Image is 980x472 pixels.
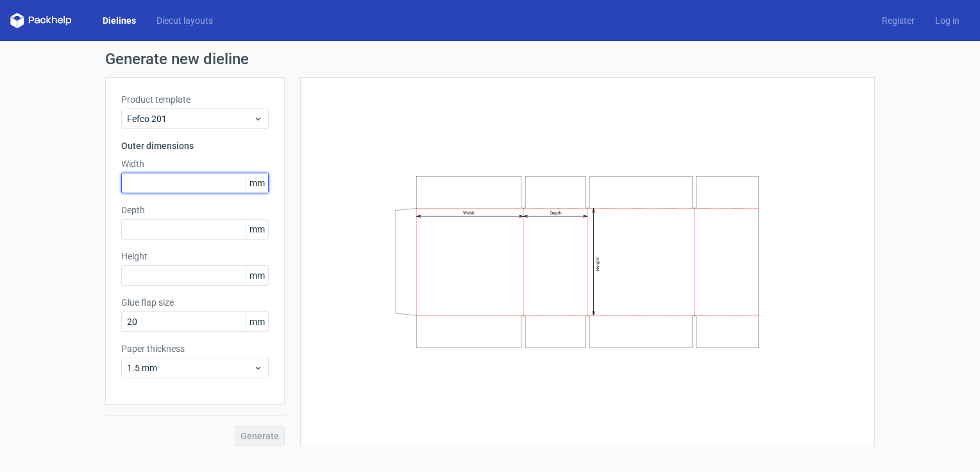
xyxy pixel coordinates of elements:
span: Fefco 201 [127,112,253,125]
h3: Outer dimensions [121,139,269,152]
span: mm [246,220,268,239]
text: Depth [550,211,562,216]
a: Log in [925,14,970,27]
span: mm [246,312,268,331]
a: Diecut layouts [146,14,223,27]
label: Depth [121,204,269,216]
label: Width [121,157,269,170]
label: Paper thickness [121,342,269,355]
label: Product template [121,93,269,106]
text: Height [595,258,600,271]
text: Width [463,211,475,216]
a: Register [872,14,925,27]
span: mm [246,266,268,285]
h1: Generate new dieline [105,51,875,67]
a: Dielines [92,14,146,27]
label: Glue flap size [121,296,269,309]
span: 1.5 mm [127,362,253,374]
label: Height [121,250,269,263]
span: mm [246,173,268,193]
